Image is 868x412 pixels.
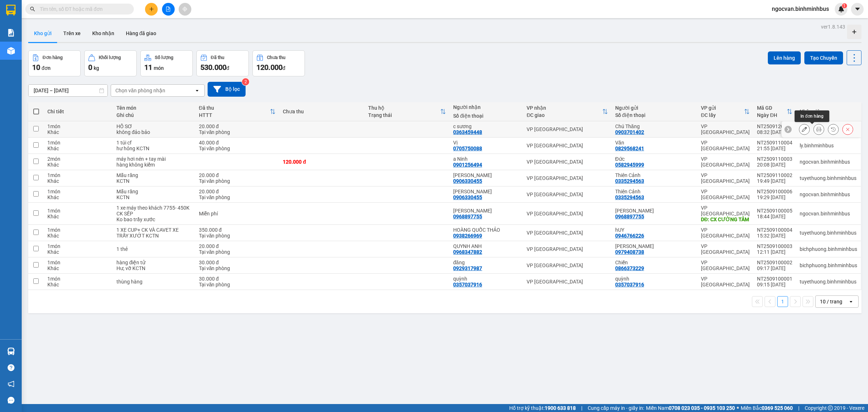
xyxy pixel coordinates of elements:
div: 1 túi cf [116,140,191,146]
div: ĐC lấy [701,112,744,118]
div: 20.000 đ [199,189,276,194]
div: ly.binhminhbus [800,143,857,148]
div: Hư, vỡ KCTN [116,265,191,271]
div: VP [GEOGRAPHIC_DATA] [701,140,750,151]
div: Đã thu [211,55,224,60]
div: Khác [47,162,109,168]
div: Miễn phí [199,211,276,216]
span: question-circle [8,364,14,371]
div: 08:32 [DATE] [757,129,792,135]
th: Toggle SortBy [523,102,612,121]
div: 0979408738 [615,249,644,255]
div: NT2509110002 [757,172,792,178]
div: 0363459448 [453,129,482,135]
span: caret-down [854,6,861,12]
strong: 0708 023 035 - 0935 103 250 [669,405,735,411]
div: 1 món [47,208,109,214]
span: Cung cấp máy in - giấy in: [588,404,644,412]
div: VP [GEOGRAPHIC_DATA] [527,262,608,268]
div: ver 1.8.143 [821,23,845,31]
div: Hiếu Nguyễn [453,189,519,194]
div: thùng hàng [116,279,191,285]
div: Tên món [116,105,191,111]
div: 1 món [47,276,109,282]
div: 0357037916 [615,282,644,287]
span: ngocvan.binhminhbus [766,4,835,13]
div: 350.000 đ [199,227,276,233]
div: HOÀNG QUỐC THẢO [453,227,519,233]
div: VP [GEOGRAPHIC_DATA] [701,156,750,168]
div: Khối lượng [99,55,121,60]
div: Thiên Cảnh [615,189,694,194]
div: Khác [47,146,109,151]
div: VP [GEOGRAPHIC_DATA] [527,159,608,165]
button: Đã thu530.000đ [196,50,249,76]
img: warehouse-icon [7,47,15,55]
div: KCTN [116,194,191,200]
div: VP [GEOGRAPHIC_DATA] [527,230,608,236]
div: Tại văn phòng [199,178,276,184]
div: Mẫu răng [116,172,191,178]
div: Khác [47,129,109,135]
button: Kho nhận [86,25,120,42]
span: file-add [166,7,171,12]
div: 20.000 đ [199,123,276,129]
div: C Phương [453,208,519,214]
span: 530.000 [200,63,226,72]
div: VP [GEOGRAPHIC_DATA] [527,175,608,181]
span: | [581,404,582,412]
div: 1 xe máy theo khách 7755- 450K CK SẾP [116,205,191,216]
span: 11 [144,63,152,72]
div: 30.000 đ [199,260,276,265]
div: NT2509100003 [757,243,792,249]
div: c sương [453,123,519,129]
div: 1 món [47,140,109,146]
div: 1 món [47,172,109,178]
div: Chiến [615,260,694,265]
div: Chọn văn phòng nhận [115,87,165,94]
div: 18:44 [DATE] [757,214,792,219]
div: 0906330455 [453,178,482,184]
span: Hỗ trợ kỹ thuật: [509,404,576,412]
div: Số điện thoại [453,113,519,119]
div: Tại văn phòng [199,265,276,271]
div: 1 món [47,243,109,249]
span: món [154,65,164,71]
th: Toggle SortBy [753,102,796,121]
th: Toggle SortBy [365,102,450,121]
div: Khác [47,214,109,219]
div: 12:11 [DATE] [757,249,792,255]
span: 10 [32,63,40,72]
div: VP [GEOGRAPHIC_DATA] [701,189,750,200]
div: Đức [615,156,694,162]
span: Miền Nam [646,404,735,412]
div: In đơn hàng [795,110,829,122]
div: 20.000 đ [199,243,276,249]
div: tuyethuong.binhminhbus [800,175,857,181]
div: Trạng thái [368,112,440,118]
div: Chưa thu [283,109,361,114]
button: Lên hàng [768,51,801,64]
div: Chi tiết [47,109,109,114]
div: 15:32 [DATE] [757,233,792,239]
div: Văn [615,140,694,146]
div: 19:49 [DATE] [757,178,792,184]
div: Khác [47,249,109,255]
div: NT2509100001 [757,276,792,282]
button: Tạo Chuyến [804,51,843,64]
sup: 2 [242,78,249,85]
div: Hiếu Nguyễn [453,172,519,178]
div: 0705750088 [453,146,482,151]
button: Bộ lọc [208,82,246,97]
button: 1 [777,296,788,307]
div: ĐC giao [527,112,602,118]
div: Ngọc Anh [615,243,694,249]
div: tuyethuong.binhminhbus [800,230,857,236]
svg: open [848,299,854,304]
div: ngocvan.binhminhbus [800,159,857,165]
div: HTTT [199,112,270,118]
img: solution-icon [7,29,15,37]
div: 0946766226 [615,233,644,239]
button: Đơn hàng10đơn [28,50,81,76]
div: Tạo kho hàng mới [847,25,861,39]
